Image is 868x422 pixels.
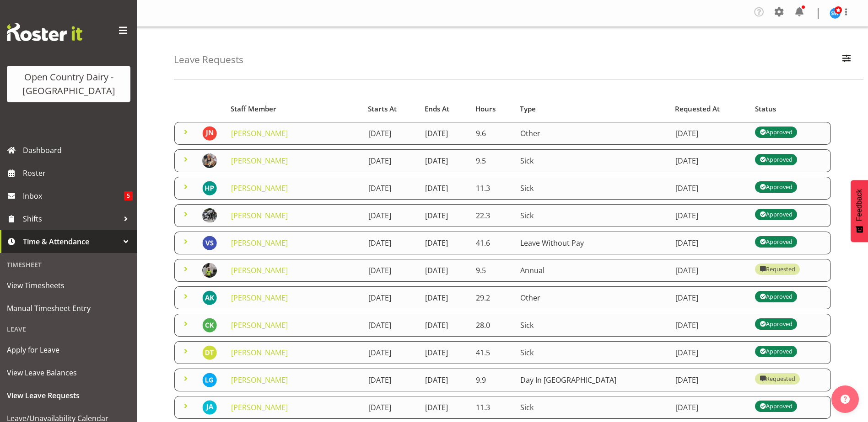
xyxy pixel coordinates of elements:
[202,290,217,305] img: andrew-kearns11239.jpg
[2,297,135,320] a: Manual Timesheet Entry
[470,314,515,337] td: 28.0
[231,238,288,248] a: [PERSON_NAME]
[670,149,750,172] td: [DATE]
[202,153,217,168] img: gavin-harveye11ac0a916feb0e493ce4c197db03d8f.png
[670,396,750,419] td: [DATE]
[363,204,420,227] td: [DATE]
[470,204,515,227] td: 22.3
[515,259,670,282] td: Annual
[470,259,515,282] td: 9.5
[760,209,793,220] div: Approved
[670,259,750,282] td: [DATE]
[202,208,217,223] img: craig-schlager-reay544363f98204df1b063025af03480625.png
[231,265,288,275] a: [PERSON_NAME]
[470,396,515,419] td: 11.3
[23,235,119,248] span: Time & Attendance
[470,122,515,145] td: 9.6
[670,314,750,337] td: [DATE]
[420,259,470,282] td: [DATE]
[515,232,670,254] td: Leave Without Pay
[231,104,357,114] div: Staff Member
[755,104,826,114] div: Status
[470,232,515,254] td: 41.6
[363,286,420,309] td: [DATE]
[174,54,243,65] h4: Leave Requests
[7,389,130,402] span: View Leave Requests
[760,401,793,411] div: Approved
[23,189,124,203] span: Inbox
[368,104,414,114] div: Starts At
[23,212,119,226] span: Shifts
[515,177,670,200] td: Sick
[231,402,288,412] a: [PERSON_NAME]
[760,127,793,137] div: Approved
[425,104,465,114] div: Ends At
[420,177,470,200] td: [DATE]
[670,177,750,200] td: [DATE]
[670,122,750,145] td: [DATE]
[2,384,135,407] a: View Leave Requests
[231,375,288,385] a: [PERSON_NAME]
[420,286,470,309] td: [DATE]
[202,181,217,195] img: hendrik-potgieter11206.jpg
[202,126,217,141] img: jacques-nel11211.jpg
[363,314,420,337] td: [DATE]
[420,369,470,391] td: [DATE]
[675,104,744,114] div: Requested At
[470,341,515,364] td: 41.5
[515,396,670,419] td: Sick
[515,369,670,391] td: Day In [GEOGRAPHIC_DATA]
[670,286,750,309] td: [DATE]
[760,346,793,357] div: Approved
[363,177,420,200] td: [DATE]
[202,318,217,332] img: chris-kneebone8233.jpg
[760,264,795,274] div: Requested
[7,23,82,41] img: Rosterit website logo
[231,348,288,358] a: [PERSON_NAME]
[7,366,130,380] span: View Leave Balances
[670,341,750,364] td: [DATE]
[363,232,420,254] td: [DATE]
[760,318,793,329] div: Approved
[855,189,863,221] span: Feedback
[515,149,670,172] td: Sick
[420,396,470,419] td: [DATE]
[470,369,515,391] td: 9.9
[470,149,515,172] td: 9.5
[515,286,670,309] td: Other
[363,341,420,364] td: [DATE]
[760,181,793,192] div: Approved
[420,204,470,227] td: [DATE]
[470,286,515,309] td: 29.2
[420,314,470,337] td: [DATE]
[760,373,795,384] div: Requested
[2,255,135,274] div: Timesheet
[231,293,288,303] a: [PERSON_NAME]
[841,395,850,404] img: help-xxl-2.png
[202,400,217,415] img: jeff-anderson10294.jpg
[420,232,470,254] td: [DATE]
[760,236,793,247] div: Approved
[202,236,217,250] img: varninder-singh11212.jpg
[202,263,217,278] img: nev-brewstere2ff2324a5d73743b4d82e174d067d2e.png
[23,143,133,157] span: Dashboard
[420,149,470,172] td: [DATE]
[231,156,288,166] a: [PERSON_NAME]
[124,191,133,200] span: 5
[231,183,288,193] a: [PERSON_NAME]
[837,50,856,70] button: Filter Employees
[420,122,470,145] td: [DATE]
[16,70,121,98] div: Open Country Dairy - [GEOGRAPHIC_DATA]
[515,341,670,364] td: Sick
[515,204,670,227] td: Sick
[670,232,750,254] td: [DATE]
[475,104,509,114] div: Hours
[420,341,470,364] td: [DATE]
[363,396,420,419] td: [DATE]
[760,291,793,302] div: Approved
[760,154,793,165] div: Approved
[202,373,217,387] img: len-grace11235.jpg
[2,338,135,361] a: Apply for Leave
[2,274,135,297] a: View Timesheets
[363,149,420,172] td: [DATE]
